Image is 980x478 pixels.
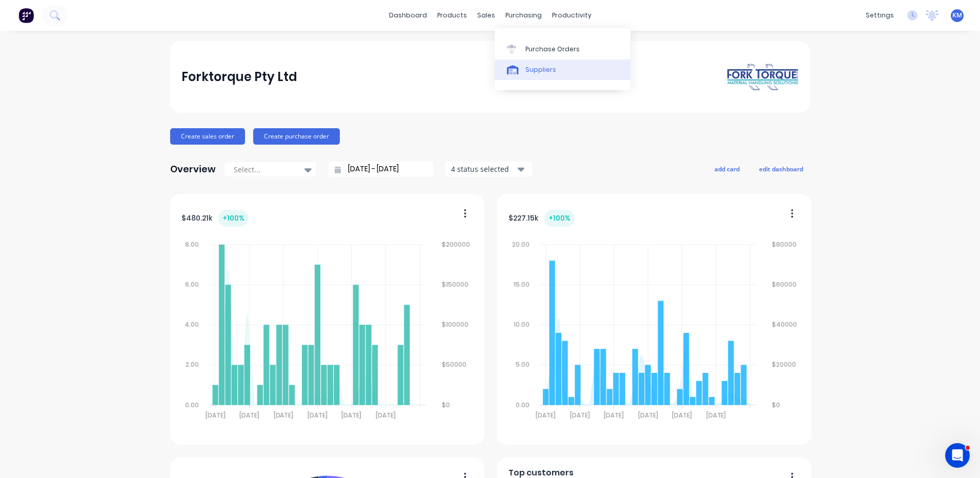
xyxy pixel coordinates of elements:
[445,162,533,177] button: 4 status selected
[239,411,259,420] tspan: [DATE]
[442,361,466,369] tspan: $50000
[18,8,34,23] img: Factory
[186,361,199,369] tspan: 2.00
[706,411,726,420] tspan: [DATE]
[185,280,199,289] tspan: 6.00
[945,443,970,468] iframe: Intercom live chat
[516,361,529,369] tspan: 5.00
[495,38,630,59] a: Purchase Orders
[273,411,293,420] tspan: [DATE]
[772,240,797,249] tspan: $80000
[442,240,470,249] tspan: $200000
[185,401,199,409] tspan: 0.00
[185,240,199,249] tspan: 8.00
[861,8,899,23] div: settings
[442,320,468,329] tspan: $100000
[308,411,328,420] tspan: [DATE]
[205,411,225,420] tspan: [DATE]
[514,280,529,289] tspan: 15.00
[508,210,575,227] div: $ 227.15k
[472,8,500,23] div: sales
[432,8,472,23] div: products
[341,411,361,420] tspan: [DATE]
[570,411,590,420] tspan: [DATE]
[442,280,468,289] tspan: $150000
[772,320,798,329] tspan: $40000
[185,320,199,329] tspan: 4.00
[181,67,297,87] div: Forktorque Pty Ltd
[170,128,245,145] button: Create sales order
[772,361,797,369] tspan: $20000
[525,45,580,54] div: Purchase Orders
[547,8,597,23] div: productivity
[525,65,556,74] div: Suppliers
[384,8,432,23] a: dashboard
[451,164,516,174] div: 4 status selected
[536,411,556,420] tspan: [DATE]
[752,162,810,175] button: edit dashboard
[170,159,216,180] div: Overview
[442,401,450,409] tspan: $0
[495,59,630,80] a: Suppliers
[376,411,396,420] tspan: [DATE]
[772,280,797,289] tspan: $60000
[253,128,340,145] button: Create purchase order
[218,210,249,227] div: + 100 %
[516,401,529,409] tspan: 0.00
[708,162,746,175] button: add card
[512,240,529,249] tspan: 20.00
[952,11,962,20] span: KM
[544,210,575,227] div: + 100 %
[514,320,529,329] tspan: 10.00
[638,411,658,420] tspan: [DATE]
[604,411,624,420] tspan: [DATE]
[500,8,547,23] div: purchasing
[772,401,781,409] tspan: $0
[727,63,799,91] img: Forktorque Pty Ltd
[181,210,249,227] div: $ 480.21k
[672,411,692,420] tspan: [DATE]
